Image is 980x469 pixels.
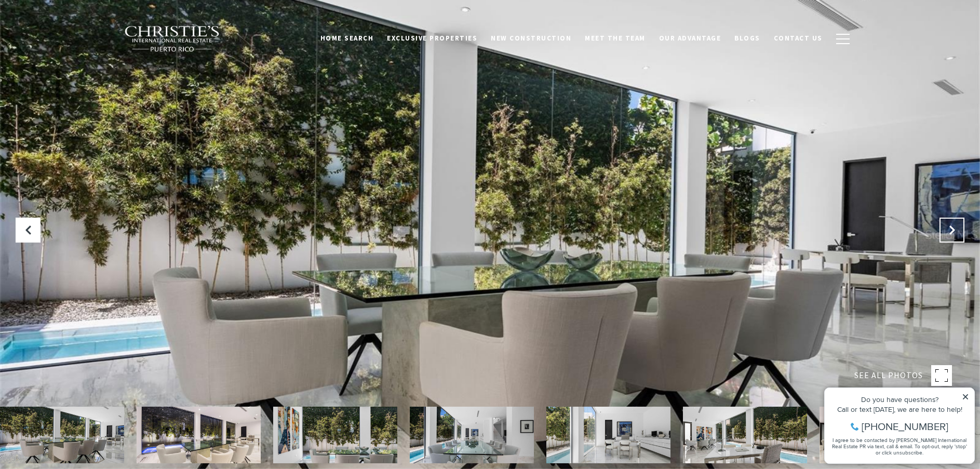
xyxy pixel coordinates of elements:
button: Next Slide [939,218,964,243]
div: Do you have questions? [11,23,150,31]
span: Exclusive Properties [387,34,477,43]
span: [PHONE_NUMBER] [43,49,129,59]
div: Call or text [DATE], we are here to help! [11,33,150,41]
span: Blogs [734,34,760,43]
img: 12 SANTA ANA [137,407,261,463]
a: Home Search [314,29,381,48]
img: Christie's International Real Estate black text logo [124,25,221,52]
button: button [829,24,856,54]
img: 12 SANTA ANA [273,407,397,463]
span: I agree to be contacted by [PERSON_NAME] International Real Estate PR via text, call & email. To ... [13,64,148,84]
button: Previous Slide [16,218,41,243]
a: Blogs [728,29,767,48]
a: New Construction [484,29,578,48]
img: 12 SANTA ANA [410,407,534,463]
span: New Construction [491,34,571,43]
a: Meet the Team [578,29,652,48]
span: SEE ALL PHOTOS [854,369,923,382]
img: 12 SANTA ANA [683,407,807,463]
img: 12 SANTA ANA [546,407,670,463]
a: Our Advantage [652,29,728,48]
a: Exclusive Properties [380,29,484,48]
span: Contact Us [774,34,823,43]
span: Our Advantage [659,34,721,43]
